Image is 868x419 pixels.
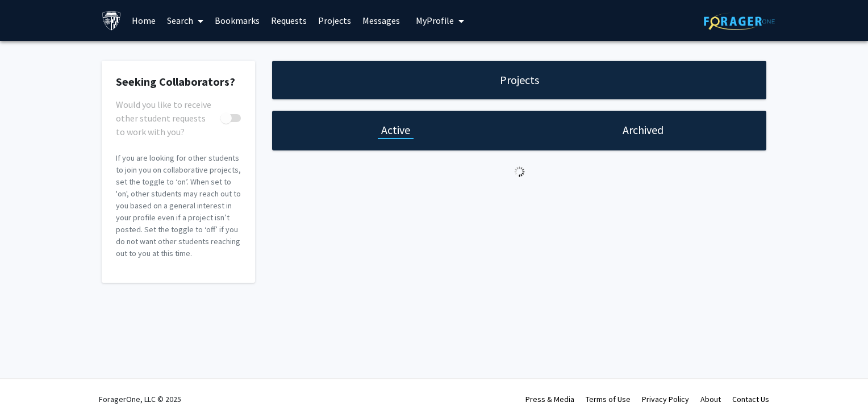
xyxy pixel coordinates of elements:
a: Requests [265,1,312,40]
div: ForagerOne, LLC © 2025 [99,379,181,419]
a: Search [161,1,209,40]
a: Contact Us [732,394,769,404]
a: Bookmarks [209,1,265,40]
p: If you are looking for other students to join you on collaborative projects, set the toggle to ‘o... [116,152,241,259]
span: Would you like to receive other student requests to work with you? [116,98,216,139]
img: Loading [510,162,529,182]
a: Press & Media [525,394,574,404]
iframe: Chat [9,368,48,410]
a: Privacy Policy [642,394,689,404]
h1: Active [381,122,410,138]
img: Johns Hopkins University Logo [102,11,122,31]
a: Terms of Use [586,394,631,404]
h1: Projects [500,72,539,88]
a: Messages [357,1,406,40]
span: My Profile [416,15,454,26]
a: Projects [312,1,357,40]
h1: Archived [623,122,663,138]
a: Home [126,1,161,40]
h2: Seeking Collaborators? [116,75,241,89]
a: About [700,394,721,404]
img: ForagerOne Logo [704,12,775,30]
